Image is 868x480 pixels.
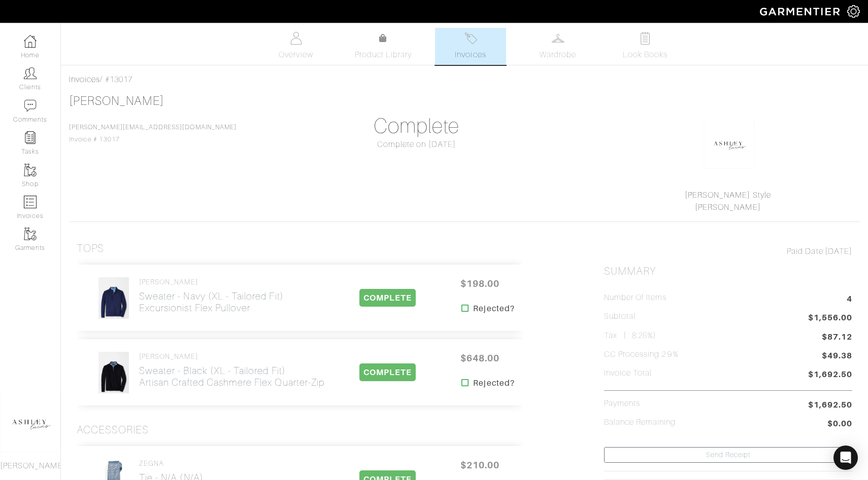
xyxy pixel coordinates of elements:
[695,203,761,212] a: [PERSON_NAME]
[604,418,676,427] h5: Balance Remaining
[348,32,419,61] a: Product Library
[604,312,636,321] h5: Subtotal
[610,28,681,65] a: Look Books
[69,124,237,143] span: Invoice # 13017
[847,5,860,18] img: gear-icon-white-bd11855cb880d31180b6d7d6211b90ccbf57a29d726f0c71d8c61bd08dd39cc2.png
[827,418,852,431] span: $0.00
[139,352,324,361] h4: [PERSON_NAME]
[808,399,852,411] span: $1,692.50
[755,3,847,20] img: garmentier-logo-header-white-b43fb05a5012e4ada735d5af1a66efaba907eab6374d6393d1fbf88cb4ef424d.png
[822,350,852,363] span: $49.38
[847,293,852,307] span: 4
[449,347,510,369] span: $648.00
[787,247,825,256] span: Paid Date:
[139,459,235,468] h4: ZEGNA
[604,331,657,341] h5: Tax ( : 8.25%)
[604,265,852,278] h2: Summary
[552,32,564,45] img: wardrobe-487a4870c1b7c33e795ec22d11cfc2ed9d08956e64fb3008fe2437562e282088.svg
[24,67,37,80] img: clients-icon-6bae9207a08558b7cb47a8932f037763ab4055f8c8b6bfacd5dc20c3e0201464.png
[98,351,129,394] img: LZFKQhKFCbULyF8ab7JdSw8c
[292,114,541,138] h1: Complete
[685,191,771,200] a: [PERSON_NAME] Style
[822,331,852,343] span: $87.12
[473,377,514,389] strong: Rejected?
[69,94,164,107] a: [PERSON_NAME]
[290,32,303,45] img: basicinfo-40fd8af6dae0f16599ec9e87c0ef1c0a1fdea2edbe929e3d69a839185d80c458.svg
[69,75,100,84] a: Invoices
[359,289,416,307] span: COMPLETE
[139,278,284,286] h4: [PERSON_NAME]
[604,293,667,303] h5: Number of Items
[69,73,860,86] div: / #13017
[464,32,477,45] img: orders-27d20c2124de7fd6de4e0e44c1d41de31381a507db9b33961299e4e07d508b8c.svg
[639,32,652,45] img: todo-9ac3debb85659649dc8f770b8b6100bb5dab4b48dedcbae339e5042a72dfd3cc.svg
[604,399,640,409] h5: Payments
[260,28,331,65] a: Overview
[355,49,412,61] span: Product Library
[139,290,284,314] h2: Sweater - Navy (XL - Tailored Fit) Excursionist Flex Pullover
[435,28,506,65] a: Invoices
[24,99,37,112] img: comment-icon-a0a6a9ef722e966f86d9cbdc48e553b5cf19dbc54f86b18d962a5391bc8f6eb6.png
[704,118,754,169] img: okhkJxsQsug8ErY7G9ypRsDh.png
[604,368,652,378] h5: Invoice Total
[24,196,37,208] img: orders-icon-0abe47150d42831381b5fb84f609e132dff9fe21cb692f30cb5eec754e2cba89.png
[139,352,324,388] a: [PERSON_NAME] Sweater - Black (XL - Tailored Fit)Artisan Crafted Cashmere Flex Quarter-Zip
[24,164,37,176] img: garments-icon-b7da505a4dc4fd61783c78ac3ca0ef83fa9d6f193b1c9dc38574b1d14d53ca28.png
[604,245,852,257] div: [DATE]
[808,368,852,382] span: $1,692.50
[69,124,237,131] a: [PERSON_NAME][EMAIL_ADDRESS][DOMAIN_NAME]
[98,277,129,319] img: wdzrjCPDRgbv5cP7h56wNBCp
[604,447,852,463] a: Send Receipt
[77,242,104,255] h3: Tops
[24,35,37,48] img: dashboard-icon-dbcd8f5a0b271acd01030246c82b418ddd0df26cd7fceb0bd07c9910d44c42f6.png
[24,228,37,240] img: garments-icon-b7da505a4dc4fd61783c78ac3ca0ef83fa9d6f193b1c9dc38574b1d14d53ca28.png
[279,49,313,61] span: Overview
[359,363,416,381] span: COMPLETE
[455,49,486,61] span: Invoices
[139,278,284,314] a: [PERSON_NAME] Sweater - Navy (XL - Tailored Fit)Excursionist Flex Pullover
[449,273,510,294] span: $198.00
[604,350,679,359] h5: CC Processing 2.9%
[449,454,510,476] span: $210.00
[808,312,852,325] span: $1,556.00
[24,131,37,144] img: reminder-icon-8004d30b9f0a5d33ae49ab947aed9ed385cf756f9e5892f1edd6e32f2345188e.png
[623,49,668,61] span: Look Books
[540,49,576,61] span: Wardrobe
[139,365,324,388] h2: Sweater - Black (XL - Tailored Fit) Artisan Crafted Cashmere Flex Quarter-Zip
[522,28,593,65] a: Wardrobe
[473,303,514,315] strong: Rejected?
[292,138,541,151] div: Complete on [DATE]
[833,446,858,470] div: Open Intercom Messenger
[77,424,149,436] h3: Accessories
